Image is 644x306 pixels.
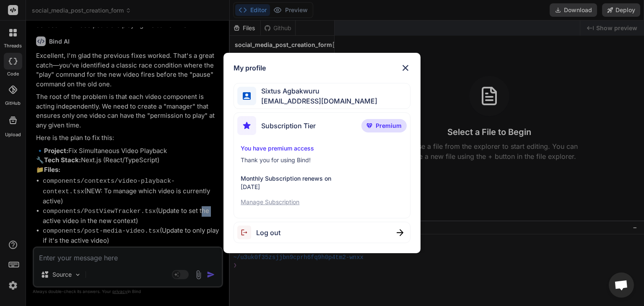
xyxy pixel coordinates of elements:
[237,116,256,135] img: subscription
[261,121,316,131] span: Subscription Tier
[400,63,410,73] img: close
[241,144,403,153] p: You have premium access
[256,86,377,96] span: Sixtus Agbakwuru
[376,122,402,130] span: Premium
[241,174,403,183] p: Monthly Subscription renews on
[241,156,403,164] p: Thank you for using Bind!
[241,183,403,191] p: [DATE]
[609,272,634,298] a: Open chat
[366,123,372,128] img: premium
[397,229,403,236] img: close
[237,226,256,239] img: logout
[243,92,251,100] img: profile
[256,228,280,238] span: Log out
[241,198,403,206] p: Manage Subscription
[256,96,377,106] span: [EMAIL_ADDRESS][DOMAIN_NAME]
[234,63,266,73] h1: My profile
